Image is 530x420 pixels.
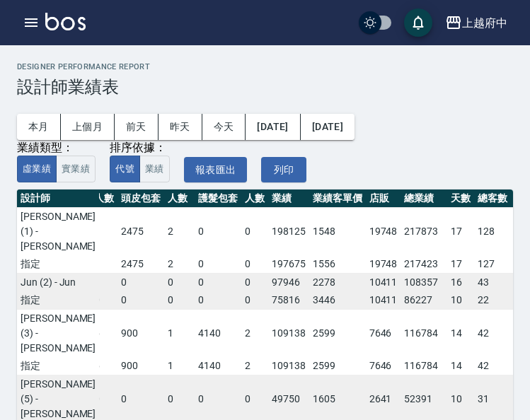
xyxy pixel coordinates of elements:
button: 昨天 [159,114,202,140]
div: 業績類型： [17,141,96,156]
td: 2599 [309,357,366,375]
td: 0 [241,255,268,274]
th: 人數 [164,189,195,208]
td: 6 [91,357,117,375]
td: 指定 [17,357,99,375]
button: 今天 [202,114,246,140]
td: 22 [474,291,511,310]
td: 17 [447,208,474,256]
td: 109138 [268,357,309,375]
button: 虛業績 [17,156,57,183]
td: 109138 [268,310,309,358]
td: 197675 [268,255,309,274]
img: Logo [45,13,86,30]
td: 2 [241,357,268,375]
td: 0 [164,274,195,292]
td: 42 [474,357,511,375]
td: 2599 [309,310,366,358]
td: 指定 [17,255,99,274]
td: 1 [164,310,195,358]
td: 86227 [401,291,447,310]
th: 店販 [366,189,401,208]
th: 總客數 [474,189,511,208]
td: 7646 [366,310,401,358]
button: 業績 [139,156,170,183]
div: 排序依據： [110,141,170,156]
td: 0 [195,274,241,292]
td: 10411 [366,274,401,292]
td: 2 [164,208,195,256]
td: 217423 [401,255,447,274]
td: 900 [117,357,164,375]
td: 116784 [401,357,447,375]
td: 0 [91,291,117,310]
td: 指定 [17,291,99,310]
td: 97946 [268,274,309,292]
td: 0 [241,208,268,256]
td: 42 [474,310,511,358]
button: [DATE] [301,114,355,140]
td: 0 [195,291,241,310]
h2: Designer Performance Report [17,62,513,71]
td: 1 [164,357,195,375]
td: 17 [447,255,474,274]
td: 16 [447,274,474,292]
td: 3446 [309,291,366,310]
th: 總業績 [401,189,447,208]
td: [PERSON_NAME] (1) - [PERSON_NAME] [17,208,99,256]
button: 前天 [115,114,159,140]
td: [PERSON_NAME] (3) - [PERSON_NAME] [17,310,99,358]
td: 43 [474,274,511,292]
th: 人數 [91,189,117,208]
td: Jun (2) - Jun [17,274,99,292]
button: 列印 [261,157,306,183]
td: 0 [164,291,195,310]
td: 1556 [309,255,366,274]
th: 天數 [447,189,474,208]
td: 900 [117,310,164,358]
button: 實業績 [56,156,96,183]
td: 0 [195,208,241,256]
button: 報表匯出 [184,157,248,183]
td: 128 [474,208,511,256]
td: 19748 [366,208,401,256]
button: 上個月 [61,114,115,140]
td: 4140 [195,310,241,358]
td: 19748 [366,255,401,274]
td: 6 [91,310,117,358]
td: 0 [241,291,268,310]
td: 0 [195,255,241,274]
td: 1 [91,255,117,274]
button: 上越府中 [439,8,513,37]
th: 設計師 [17,189,99,208]
td: 14 [447,357,474,375]
td: 198125 [268,208,309,256]
td: 1 [91,208,117,256]
div: 上越府中 [462,14,507,32]
td: 10 [447,291,474,310]
td: 75816 [268,291,309,310]
td: 4140 [195,357,241,375]
td: 1 [91,274,117,292]
td: 1548 [309,208,366,256]
td: 108357 [401,274,447,292]
th: 業績 [268,189,309,208]
td: 2 [164,255,195,274]
button: 本月 [17,114,61,140]
td: 0 [117,291,164,310]
td: 2 [241,310,268,358]
td: 127 [474,255,511,274]
th: 護髮包套 [195,189,241,208]
th: 業績客單價 [309,189,366,208]
h3: 設計師業績表 [17,77,513,97]
td: 2278 [309,274,366,292]
td: 116784 [401,310,447,358]
td: 2475 [117,208,164,256]
td: 0 [117,274,164,292]
td: 217873 [401,208,447,256]
button: [DATE] [246,114,300,140]
td: 0 [241,274,268,292]
td: 7646 [366,357,401,375]
button: save [404,8,432,37]
td: 14 [447,310,474,358]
